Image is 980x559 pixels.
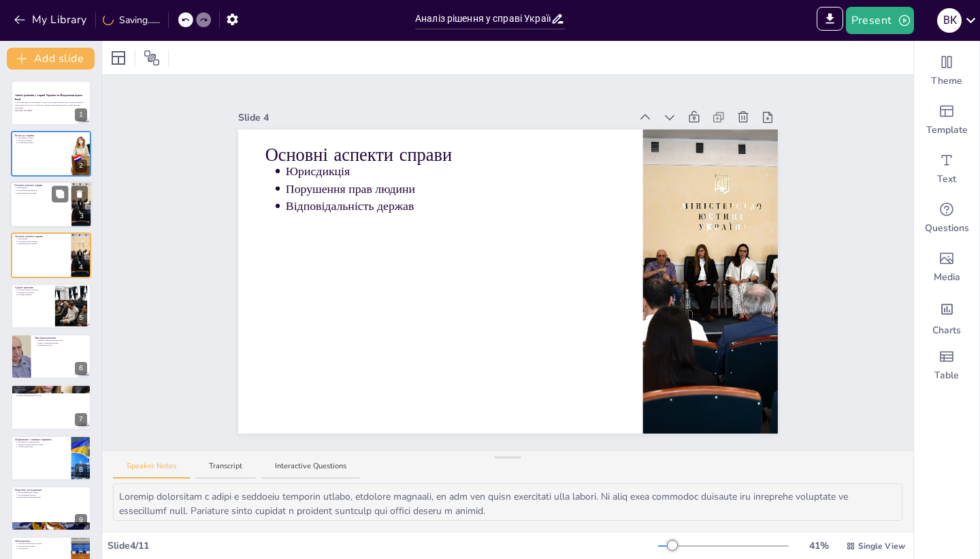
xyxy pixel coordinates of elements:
span: Text [937,172,956,186]
div: 1 [75,108,87,121]
div: 8 [75,464,87,477]
p: Обговорення [15,539,67,543]
button: В К [937,7,962,34]
p: Основні аспекти справи [15,235,67,239]
span: Charts [932,324,961,337]
p: Історичний контекст [18,141,67,144]
div: https://cdn.sendsteps.com/images/logo/sendsteps_logo_white.pnghttps://cdn.sendsteps.com/images/lo... [11,384,91,429]
div: 9 [75,514,87,527]
div: В К [937,8,962,33]
p: Дослідження прав людини [18,491,87,494]
span: Экспорт в PowerPoint [817,7,843,34]
p: Юрисдикція [17,186,67,189]
div: Slide 4 / 11 [108,539,658,553]
button: Удалить слайд [71,185,88,202]
div: https://cdn.sendsteps.com/images/logo/sendsteps_logo_white.pnghttps://cdn.sendsteps.com/images/lo... [11,80,91,125]
p: Юридичні аргументи [18,291,51,294]
p: Міжнародні організації [18,392,87,395]
p: Вступ до справи [15,133,67,137]
p: Судове рішення [15,285,51,289]
p: Порушення прав людини [17,189,67,192]
div: Добавить таблицу [914,341,979,390]
p: Відповідальність держав [285,198,615,215]
p: Спільні риси справ [18,446,67,449]
p: Порушення прав людини [18,240,67,243]
p: Реакції держав [18,390,87,393]
strong: Аналіз рішення у справі Україна та Нідерланди проти Росії [15,93,82,101]
p: Основні аспекти справи [265,142,615,168]
p: Порівняння з прецедентами [18,440,67,443]
textarea: Loremip dolorsitam c adipi e seddoeiu temporin utlabo, etdolore magnaali, en adm ven quisn exerci... [113,483,902,521]
div: https://cdn.sendsteps.com/images/logo/sendsteps_logo_white.pnghttps://cdn.sendsteps.com/images/lo... [11,486,91,531]
div: 4 [75,261,87,274]
p: Різні підходи [18,547,67,549]
p: У цій презентації ми розглянемо сутність та наслідки рішення суду у справі Україна та Нідерланди ... [15,102,87,109]
div: Макет [108,47,129,69]
div: Добавить текстовые поля [914,145,979,194]
p: Подальші дослідження [15,488,87,492]
div: https://cdn.sendsteps.com/images/logo/sendsteps_logo_white.pnghttps://cdn.sendsteps.com/images/lo... [11,334,91,379]
span: Questions [925,222,969,235]
p: Перспективи розвитку [18,544,67,547]
div: 3 [76,210,88,223]
button: Transcript [195,461,256,479]
p: Відповідальність держав [18,243,67,245]
div: https://cdn.sendsteps.com/images/logo/sendsteps_logo_white.pnghttps://cdn.sendsteps.com/images/lo... [11,131,91,176]
p: Передумови справи [18,136,67,139]
input: Вставить заголовок [415,9,551,29]
p: Реакція міжнародної спільноти [15,387,87,391]
div: 5 [75,312,87,324]
button: Present [846,7,914,34]
span: Theme [931,74,962,88]
p: Юрисдикція [285,163,615,180]
div: Saving...... [103,13,160,27]
p: Основні аспекти справи [14,183,67,187]
span: Single View [858,540,905,552]
button: My Library [10,9,93,31]
p: Ключові моменти рішення [18,288,51,291]
div: Добавить готовые слайды [914,95,979,145]
button: Дулировать слайд [52,185,68,202]
button: Add slide [7,48,95,70]
p: Міжнародні угоди [38,344,87,347]
p: Тенденції в міжнародному праві [18,443,67,446]
button: Interactive Questions [261,461,360,479]
span: Media [934,271,960,284]
div: https://cdn.sendsteps.com/images/logo/sendsteps_logo_white.pnghttps://cdn.sendsteps.com/images/lo... [11,232,91,277]
div: Добавить диаграммы и графики [914,292,979,341]
span: Table [934,369,959,382]
div: 2 [75,160,87,172]
span: Позиция [144,50,160,66]
div: https://cdn.sendsteps.com/images/logo/sendsteps_logo_white.pnghttps://cdn.sendsteps.com/images/lo... [11,284,91,329]
p: Вплив на міжнародну політику [18,395,87,397]
p: Порівняння з іншими справами [15,437,67,441]
p: Відповідальність держав [17,192,67,194]
span: Template [926,123,968,137]
p: Юрисдикція [18,237,67,240]
p: Зміни у правовій практиці [38,342,87,344]
div: Измените общую тему [914,46,979,95]
p: Порушення прав людини [285,180,615,197]
div: 41 % [802,539,835,553]
button: Speaker Notes [113,461,190,479]
p: Вплив міжнародних відносин [18,496,87,499]
div: Добавить изображения, графику, фигуры или видео [914,243,979,292]
div: 6 [75,362,87,375]
p: Вплив на міжнародні відносини [38,339,87,342]
div: https://cdn.sendsteps.com/images/logo/sendsteps_logo_white.pnghttps://cdn.sendsteps.com/images/lo... [11,436,91,481]
p: Generated with [URL] [15,109,87,112]
p: Основні учасники [18,138,67,141]
div: https://cdn.sendsteps.com/images/logo/sendsteps_logo_white.pnghttps://cdn.sendsteps.com/images/lo... [10,181,92,228]
p: Наслідки рішення [18,293,51,296]
div: Получайте информацию в режиме реального времени от своей аудитории [914,194,979,243]
div: 7 [75,413,87,426]
p: Уроки для міжнародного права [18,542,67,545]
div: Slide 4 [238,110,631,125]
p: Наслідки рішення [35,336,87,340]
p: Нові юридичні підходи [18,494,87,496]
